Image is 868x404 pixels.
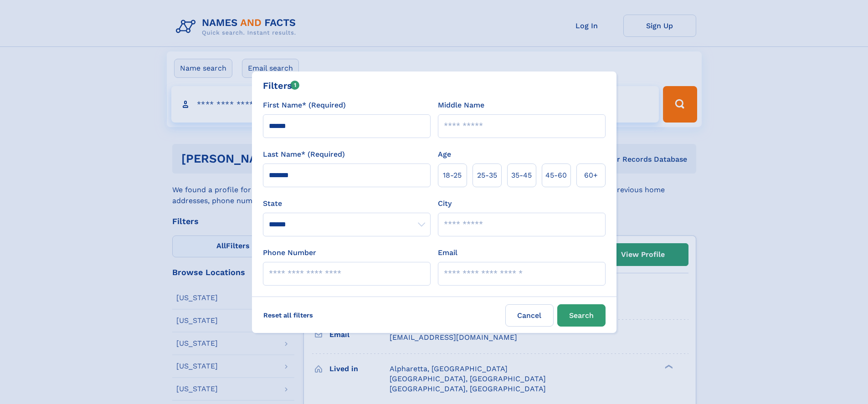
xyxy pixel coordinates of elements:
label: Middle Name [438,100,484,111]
span: 25‑35 [477,170,497,181]
span: 45‑60 [545,170,567,181]
span: 60+ [584,170,598,181]
button: Search [557,304,606,327]
label: Phone Number [263,247,316,258]
div: Filters [263,79,300,92]
label: City [438,198,452,209]
span: 18‑25 [443,170,462,181]
label: Email [438,247,457,258]
label: First Name* (Required) [263,100,346,111]
label: Cancel [505,304,554,327]
label: Reset all filters [257,304,319,326]
label: Last Name* (Required) [263,149,345,160]
label: Age [438,149,451,160]
span: 35‑45 [511,170,532,181]
label: State [263,198,431,209]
